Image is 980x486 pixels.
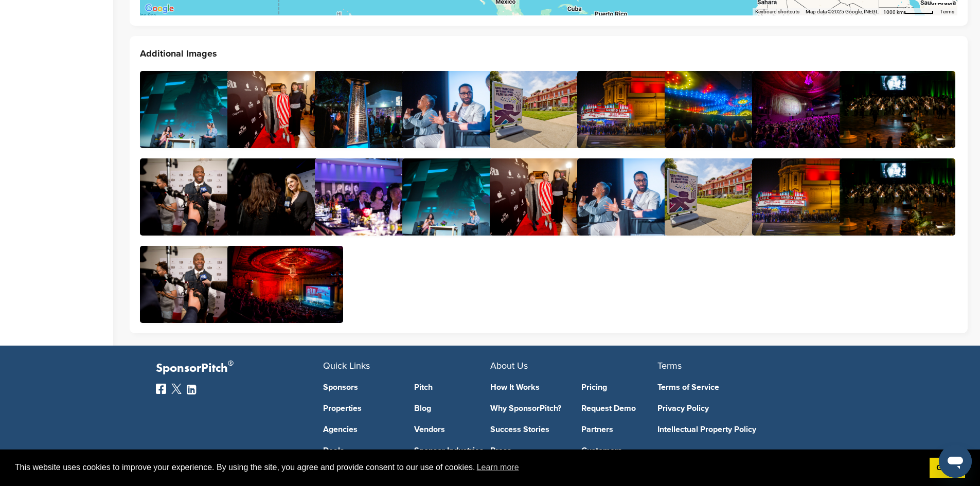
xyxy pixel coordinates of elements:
[228,357,234,370] span: ®
[227,71,343,148] img: Additional Attachment
[665,158,780,236] img: Additional Attachment
[581,383,657,391] a: Pricing
[490,360,528,371] span: About Us
[490,158,605,236] img: Additional Attachment
[15,460,921,475] span: This website uses cookies to improve your experience. By using the site, you agree and provide co...
[171,384,182,394] img: Twitter
[490,425,566,434] a: Success Stories
[140,46,957,61] h3: Additional Images
[323,425,399,434] a: Agencies
[323,360,370,371] span: Quick Links
[227,246,343,323] img: Additional Attachment
[806,9,877,14] span: Map data ©2025 Google, INEGI
[581,425,657,434] a: Partners
[657,360,682,371] span: Terms
[665,71,780,148] img: Additional Attachment
[883,9,904,15] span: 1000 km
[414,446,490,455] a: Sponsor Industries
[156,384,166,394] img: Facebook
[140,71,256,148] img: Additional Attachment
[490,404,566,412] a: Why SponsorPitch?
[227,158,343,236] img: Additional Attachment
[657,425,809,434] a: Intellectual Property Policy
[414,425,490,434] a: Vendors
[475,460,521,475] a: learn more about cookies
[402,158,518,236] img: Additional Attachment
[581,404,657,412] a: Request Demo
[657,404,809,412] a: Privacy Policy
[490,446,566,455] a: Press
[939,445,972,478] iframe: Button to launch messaging window
[140,158,256,236] img: Additional Attachment
[940,9,954,14] a: Terms (opens in new tab)
[414,404,490,412] a: Blog
[323,383,399,391] a: Sponsors
[414,383,490,391] a: Pitch
[402,71,518,148] img: Additional Attachment
[323,404,399,412] a: Properties
[315,71,431,148] img: Additional Attachment
[840,158,955,236] img: Additional Attachment
[156,361,323,376] p: SponsorPitch
[490,383,566,391] a: How It Works
[142,2,176,15] img: Google
[490,71,605,148] img: Additional Attachment
[581,446,657,455] a: Customers
[142,2,176,15] a: Open this area in Google Maps (opens a new window)
[930,458,965,478] a: dismiss cookie message
[752,71,868,148] img: Additional Attachment
[755,8,799,15] button: Keyboard shortcuts
[840,71,955,148] img: Additional Attachment
[880,8,937,15] button: Map Scale: 1000 km per 54 pixels
[315,158,431,236] img: Additional Attachment
[323,446,399,455] a: Deals
[577,71,693,148] img: Additional Attachment
[752,158,868,236] img: Additional Attachment
[577,158,693,236] img: Additional Attachment
[140,246,256,323] img: Additional Attachment
[657,383,809,391] a: Terms of Service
